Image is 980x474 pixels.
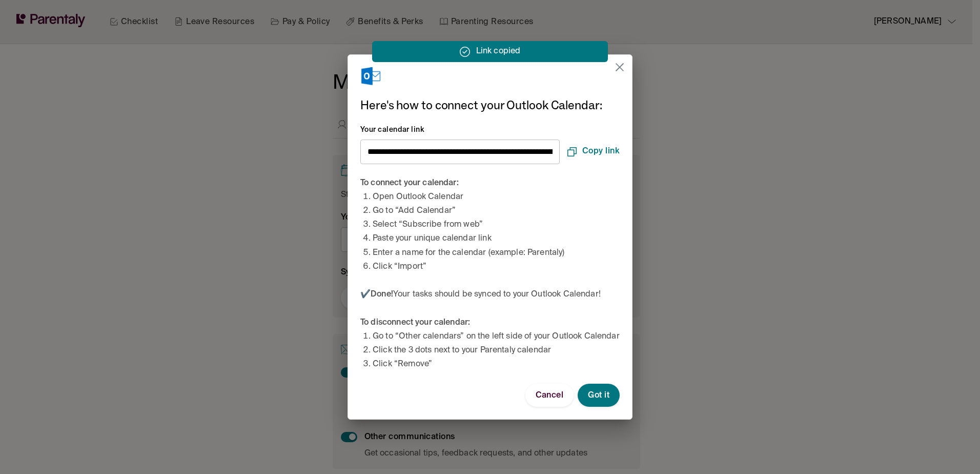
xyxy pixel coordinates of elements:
[578,384,620,407] button: Got it
[360,67,381,85] img: Here's how to connect your Outlook Calendar:
[373,260,620,274] li: Click “Import”
[373,358,620,371] li: Click “Remove”
[525,384,574,407] button: Cancel
[360,97,620,112] h6: Here's how to connect your Outlook Calendar:
[360,179,459,187] strong: To connect your calendar:
[360,319,470,327] strong: To disconnect your calendar:
[373,246,620,260] li: Enter a name for the calendar (example: Parentaly)
[588,390,609,401] span: Got it
[360,288,620,302] p: ✔️ Your tasks should be synced to your Outlook Calendar!
[373,344,620,358] li: Click the 3 dots next to your Parentaly calendar
[371,290,393,299] strong: Done!
[373,330,620,344] li: Go to “Other calendars” on the left side of your Outlook Calendar
[611,59,628,75] button: close
[373,204,620,218] li: Go to “Add Calendar”
[476,41,521,62] div: Link copied
[566,146,620,158] span: Copy link
[360,125,620,135] h5: Your calendar link
[373,190,620,204] li: Open Outlook Calendar
[373,218,620,232] li: Select “Subscribe from web”
[536,390,564,401] span: Cancel
[373,232,620,246] li: Paste your unique calendar link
